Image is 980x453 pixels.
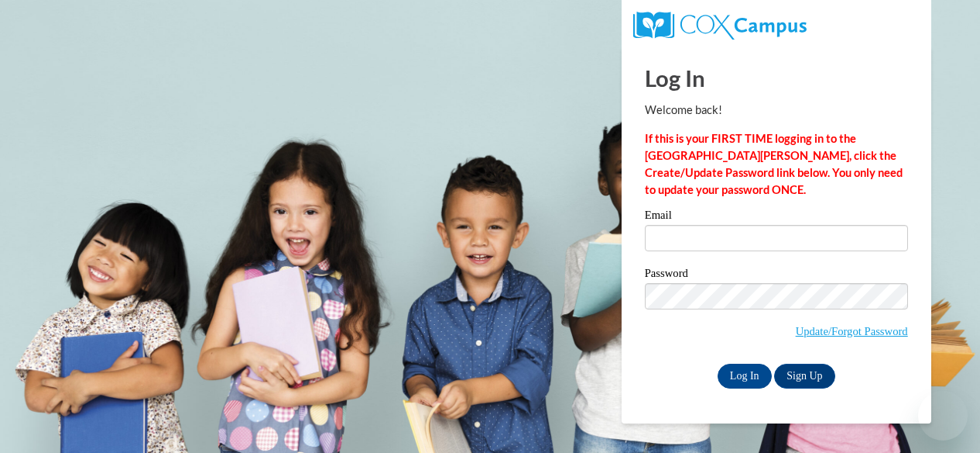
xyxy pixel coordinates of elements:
[645,209,908,225] label: Email
[645,132,903,196] strong: If this is your FIRST TIME logging in to the [GEOGRAPHIC_DATA][PERSON_NAME], click the Create/Upd...
[774,364,834,389] a: Sign Up
[918,391,968,441] iframe: Button to launch messaging window
[645,62,908,94] h1: Log In
[645,102,908,119] p: Welcome back!
[718,364,772,389] input: Log In
[796,325,908,337] a: Update/Forgot Password
[645,268,908,283] label: Password
[633,12,807,40] img: COX Campus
